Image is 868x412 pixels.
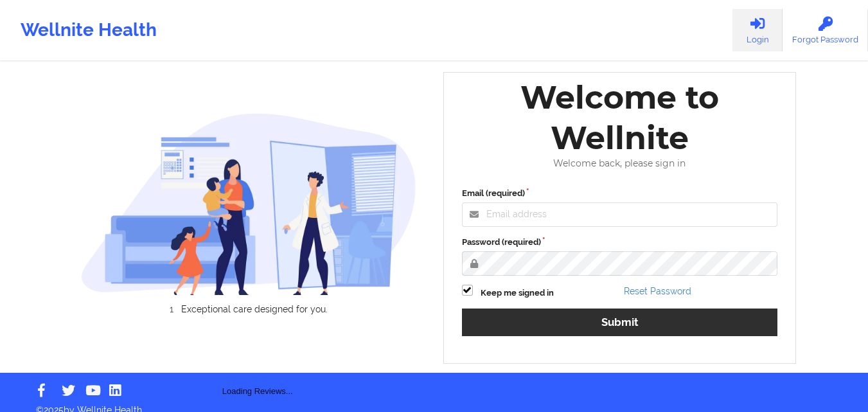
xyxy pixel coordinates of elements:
div: Welcome back, please sign in [453,158,787,169]
a: Reset Password [624,286,691,296]
li: Exceptional care designed for you. [93,304,416,314]
a: Login [732,9,783,51]
input: Email address [462,202,778,227]
button: Submit [462,309,778,336]
img: wellnite-auth-hero_200.c722682e.png [81,112,416,294]
label: Keep me signed in [481,287,554,300]
label: Email (required) [462,187,778,200]
div: Welcome to Wellnite [453,77,787,158]
div: Loading Reviews... [81,336,434,398]
label: Password (required) [462,236,778,249]
a: Forgot Password [783,9,868,51]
